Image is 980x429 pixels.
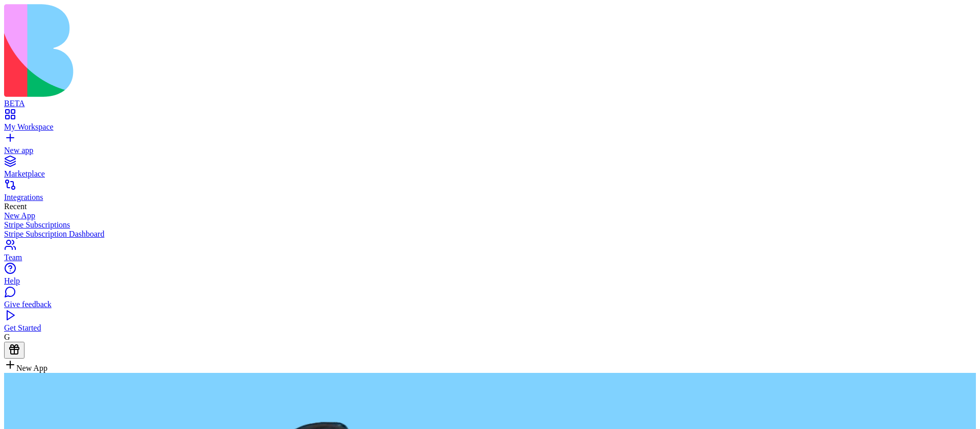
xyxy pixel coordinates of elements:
[4,137,976,155] a: New app
[4,202,27,211] span: Recent
[4,146,976,155] div: New app
[4,244,976,262] a: Team
[4,291,976,309] a: Give feedback
[4,314,976,333] a: Get Started
[4,333,10,341] span: G
[4,193,976,202] div: Integrations
[4,323,976,333] div: Get Started
[4,267,976,286] a: Help
[4,113,976,132] a: My Workspace
[4,276,976,286] div: Help
[4,300,976,309] div: Give feedback
[4,169,976,179] div: Marketplace
[4,211,976,220] a: New App
[4,253,976,262] div: Team
[4,220,976,230] a: Stripe Subscriptions
[4,4,414,97] img: logo
[4,99,976,108] div: BETA
[4,160,976,179] a: Marketplace
[4,184,976,202] a: Integrations
[4,90,976,108] a: BETA
[4,122,976,132] div: My Workspace
[4,230,976,239] a: Stripe Subscription Dashboard
[16,364,47,372] span: New App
